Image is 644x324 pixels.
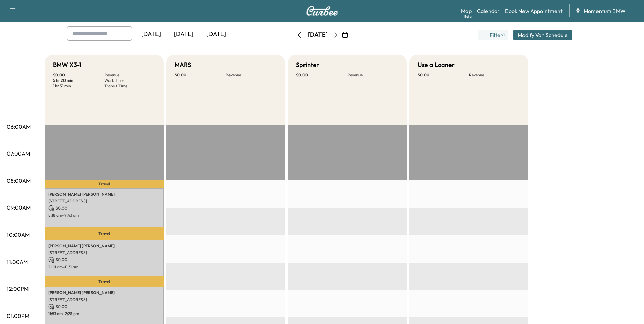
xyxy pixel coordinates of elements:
[48,198,160,204] p: [STREET_ADDRESS]
[104,72,155,78] p: Revenue
[53,83,104,89] p: 1 hr 31 min
[45,180,164,188] p: Travel
[104,83,155,89] p: Transit Time
[53,60,82,70] h5: BMW X3-1
[7,231,30,239] p: 10:00AM
[505,7,563,15] a: Book New Appointment
[464,14,472,19] div: Beta
[461,7,472,15] a: MapBeta
[469,72,520,78] p: Revenue
[48,257,160,263] p: $ 0.00
[584,7,626,15] span: Momentum BMW
[296,72,347,78] p: $ 0.00
[503,32,505,38] span: 1
[174,72,226,78] p: $ 0.00
[48,213,160,218] p: 8:18 am - 9:43 am
[7,123,31,131] p: 06:00AM
[53,72,104,78] p: $ 0.00
[478,30,508,40] button: Filter●1
[502,33,503,37] span: ●
[477,7,500,15] a: Calendar
[7,149,30,158] p: 07:00AM
[174,60,191,70] h5: MARS
[347,72,399,78] p: Revenue
[306,6,338,16] img: Curbee Logo
[7,258,28,266] p: 11:00AM
[296,60,319,70] h5: Sprinter
[418,60,455,70] h5: Use a Loaner
[53,78,104,83] p: 5 hr 20 min
[48,290,160,295] p: [PERSON_NAME] [PERSON_NAME]
[45,276,164,287] p: Travel
[104,78,155,83] p: Work Time
[7,312,29,320] p: 01:00PM
[7,177,31,185] p: 08:00AM
[45,227,164,240] p: Travel
[418,72,469,78] p: $ 0.00
[490,31,502,39] span: Filter
[226,72,277,78] p: Revenue
[513,30,572,40] button: Modify Van Schedule
[7,285,29,293] p: 12:00PM
[200,26,233,42] div: [DATE]
[48,243,160,249] p: [PERSON_NAME] [PERSON_NAME]
[7,203,31,212] p: 09:00AM
[48,205,160,211] p: $ 0.00
[48,192,160,197] p: [PERSON_NAME] [PERSON_NAME]
[167,26,200,42] div: [DATE]
[308,31,328,39] div: [DATE]
[135,26,167,42] div: [DATE]
[48,304,160,310] p: $ 0.00
[48,297,160,302] p: [STREET_ADDRESS]
[48,311,160,317] p: 11:53 am - 2:28 pm
[48,264,160,270] p: 10:11 am - 11:31 am
[48,250,160,255] p: [STREET_ADDRESS]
